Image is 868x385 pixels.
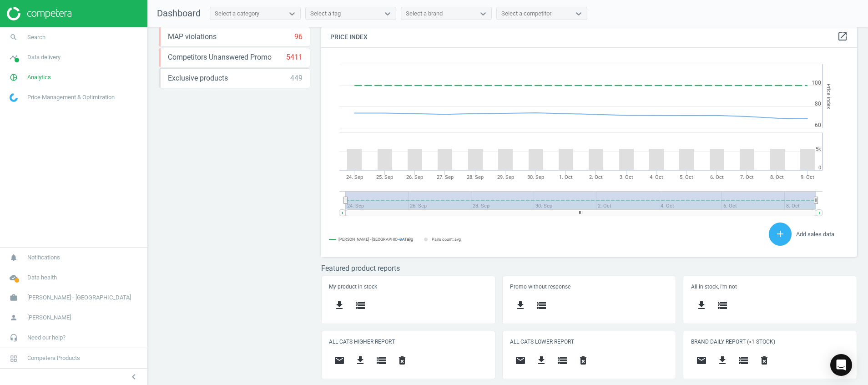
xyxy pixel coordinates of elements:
[578,355,589,366] i: delete_forever
[168,73,228,83] span: Exclusive products
[406,174,423,180] tspan: 26. Sep
[371,350,392,371] button: storage
[329,295,350,316] button: get_app
[5,269,22,286] i: cloud_done
[350,350,371,371] button: get_app
[589,174,603,180] tspan: 2. Oct
[531,295,552,316] button: storage
[738,355,749,366] i: storage
[515,300,526,311] i: get_app
[769,223,792,246] button: add
[552,350,573,371] button: storage
[27,53,61,61] span: Data delivery
[815,101,821,107] text: 80
[437,174,454,180] tspan: 27. Sep
[717,355,728,366] i: get_app
[128,371,139,382] i: chevron_left
[620,174,633,180] tspan: 3. Oct
[168,32,217,42] span: MAP violations
[770,174,784,180] tspan: 8. Oct
[696,355,707,366] i: email
[536,300,547,311] i: storage
[27,93,115,101] span: Price Management & Optimization
[407,237,413,242] tspan: avg
[10,93,18,102] img: wGWNvw8QSZomAAAAABJRU5ErkJggg==
[329,350,350,371] button: email
[7,7,71,20] img: ajHJNr6hYgQAAAAASUVORK5CYII=
[294,32,303,42] div: 96
[5,309,22,326] i: person
[334,300,345,311] i: get_app
[691,350,712,371] button: email
[355,355,366,366] i: get_app
[812,80,821,86] text: 100
[350,295,371,316] button: storage
[334,355,345,366] i: email
[27,274,57,282] span: Data health
[740,174,754,180] tspan: 7. Oct
[691,339,849,345] h5: BRAND DAILY REPORT (>1 STOCK)
[392,350,413,371] button: delete_forever
[5,289,22,306] i: work
[691,284,849,290] h5: All in stock, i'm not
[376,355,387,366] i: storage
[467,174,484,180] tspan: 28. Sep
[710,174,724,180] tspan: 6. Oct
[650,174,663,180] tspan: 4. Oct
[338,238,410,242] tspan: [PERSON_NAME] - [GEOGRAPHIC_DATA]
[321,264,857,273] h3: Featured product reports
[5,29,22,46] i: search
[691,295,712,316] button: get_app
[27,294,131,302] span: [PERSON_NAME] - [GEOGRAPHIC_DATA]
[5,249,22,266] i: notifications
[801,174,814,180] tspan: 9. Oct
[717,300,728,311] i: storage
[510,284,668,290] h5: Promo without response
[531,350,552,371] button: get_app
[376,174,393,180] tspan: 25. Sep
[290,73,303,83] div: 449
[346,174,363,180] tspan: 24. Sep
[406,10,443,18] div: Select a brand
[27,334,66,342] span: Need our help?
[5,49,22,66] i: timeline
[510,295,531,316] button: get_app
[775,228,786,239] i: add
[754,350,775,371] button: delete_forever
[837,31,848,42] i: open_in_new
[321,26,857,48] h4: Price Index
[397,355,408,366] i: delete_forever
[816,146,821,152] text: 5k
[759,355,770,366] i: delete_forever
[510,350,531,371] button: email
[536,355,547,366] i: get_app
[432,237,461,242] tspan: Pairs count: avg
[27,253,60,262] span: Notifications
[27,73,51,81] span: Analytics
[329,339,487,345] h5: ALL CATS HIGHER REPORT
[837,31,848,43] a: open_in_new
[122,371,145,383] button: chevron_left
[215,10,259,18] div: Select a category
[510,339,668,345] h5: ALL CATS LOWER REPORT
[815,122,821,128] text: 60
[157,8,201,19] span: Dashboard
[27,33,45,41] span: Search
[5,69,22,86] i: pie_chart_outlined
[733,350,754,371] button: storage
[27,354,80,362] span: Competera Products
[497,174,514,180] tspan: 29. Sep
[559,174,573,180] tspan: 1. Oct
[329,284,487,290] h5: My product in stock
[796,231,834,238] span: Add sales data
[355,300,366,311] i: storage
[515,355,526,366] i: email
[501,10,551,18] div: Select a competitor
[286,52,303,62] div: 5411
[830,354,852,376] div: Open Intercom Messenger
[168,52,272,62] span: Competitors Unanswered Promo
[557,355,568,366] i: storage
[712,350,733,371] button: get_app
[527,174,544,180] tspan: 30. Sep
[818,165,821,171] text: 0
